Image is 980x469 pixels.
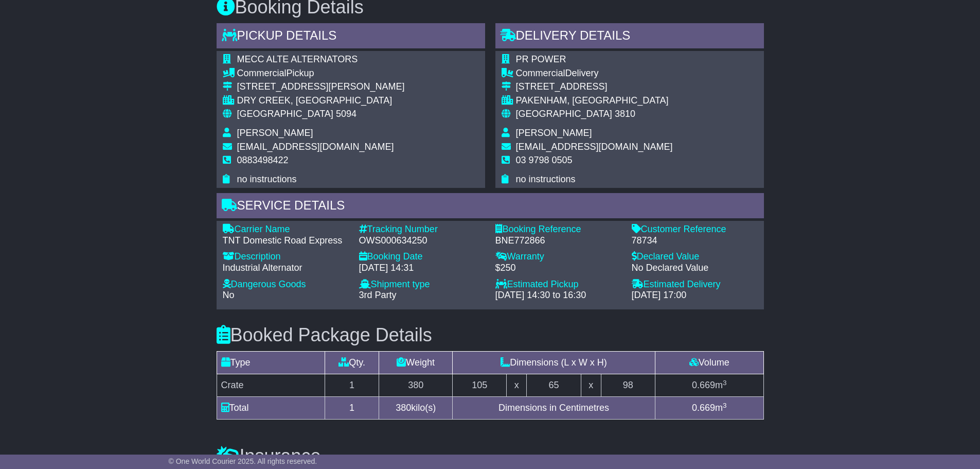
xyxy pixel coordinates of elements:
[632,235,758,247] div: 78734
[359,235,485,247] div: OWS000634250
[516,155,573,165] span: 03 9798 0505
[379,374,453,397] td: 380
[396,403,411,413] span: 380
[379,397,453,420] td: kilo(s)
[237,174,297,184] span: no instructions
[223,279,349,290] div: Dangerous Goods
[507,374,527,397] td: x
[217,397,325,420] td: Total
[237,81,405,93] div: [STREET_ADDRESS][PERSON_NAME]
[495,290,621,301] div: [DATE] 14:30 to 16:30
[632,290,758,301] div: [DATE] 17:00
[359,251,485,263] div: Booking Date
[516,142,673,152] span: [EMAIL_ADDRESS][DOMAIN_NAME]
[217,325,764,345] h3: Booked Package Details
[223,251,349,263] div: Description
[325,397,379,420] td: 1
[237,128,313,138] span: [PERSON_NAME]
[223,235,349,247] div: TNT Domestic Road Express
[516,174,576,184] span: no instructions
[632,224,758,235] div: Customer Reference
[516,128,592,138] span: [PERSON_NAME]
[632,279,758,290] div: Estimated Delivery
[237,68,405,79] div: Pickup
[723,379,727,387] sup: 3
[453,374,507,397] td: 105
[237,95,405,107] div: DRY CREEK, [GEOGRAPHIC_DATA]
[495,263,621,274] div: $250
[379,352,453,374] td: Weight
[581,374,601,397] td: x
[516,54,566,64] span: PR POWER
[223,263,349,274] div: Industrial Alternator
[453,397,655,420] td: Dimensions in Centimetres
[223,290,235,300] span: No
[516,81,673,93] div: [STREET_ADDRESS]
[359,224,485,235] div: Tracking Number
[516,109,612,119] span: [GEOGRAPHIC_DATA]
[169,457,317,465] span: © One World Courier 2025. All rights reserved.
[237,68,287,78] span: Commercial
[237,155,289,165] span: 0883498422
[237,54,358,64] span: MECC ALTE ALTERNATORS
[217,446,764,466] h3: Insurance
[495,251,621,263] div: Warranty
[692,380,715,390] span: 0.669
[359,290,397,300] span: 3rd Party
[516,95,673,107] div: PAKENHAM, [GEOGRAPHIC_DATA]
[615,109,635,119] span: 3810
[723,402,727,409] sup: 3
[359,263,485,274] div: [DATE] 14:31
[217,374,325,397] td: Crate
[495,224,621,235] div: Booking Reference
[223,224,349,235] div: Carrier Name
[359,279,485,290] div: Shipment type
[453,352,655,374] td: Dimensions (L x W x H)
[336,109,357,119] span: 5094
[692,403,715,413] span: 0.669
[217,193,764,221] div: Service Details
[632,251,758,263] div: Declared Value
[655,374,763,397] td: m
[516,68,565,78] span: Commercial
[237,109,333,119] span: [GEOGRAPHIC_DATA]
[495,279,621,290] div: Estimated Pickup
[495,23,764,51] div: Delivery Details
[632,263,758,274] div: No Declared Value
[217,352,325,374] td: Type
[655,352,763,374] td: Volume
[237,142,394,152] span: [EMAIL_ADDRESS][DOMAIN_NAME]
[217,23,485,51] div: Pickup Details
[516,68,673,79] div: Delivery
[495,235,621,247] div: BNE772866
[527,374,581,397] td: 65
[325,352,379,374] td: Qty.
[325,374,379,397] td: 1
[655,397,763,420] td: m
[601,374,655,397] td: 98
